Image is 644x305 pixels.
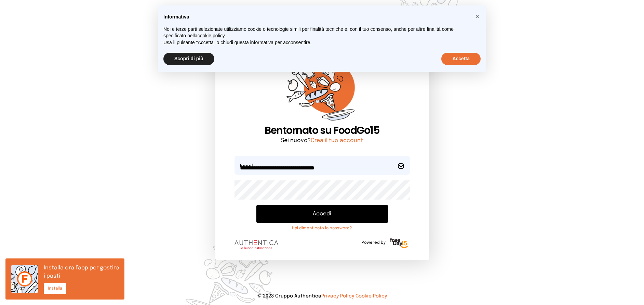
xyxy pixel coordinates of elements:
a: Hai dimenticato la password? [256,226,388,231]
p: Usa il pulsante “Accetta” o chiudi questa informativa per acconsentire. [163,39,470,46]
img: logo-freeday.3e08031.png [388,237,410,250]
h1: Bentornato su FoodGo15 [234,124,410,137]
p: Sei nuovo? [234,137,410,145]
img: icon.6af0c3e.png [11,265,38,293]
a: Cookie Policy [355,294,387,298]
span: Powered by [362,240,386,245]
button: Chiudi questa informativa [472,11,483,22]
span: × [475,13,479,20]
a: Crea il tuo account [311,138,363,143]
h2: Informativa [163,14,470,21]
button: Accedi [256,205,388,223]
img: sticker-orange.65babaf.png [286,52,358,124]
p: Installa ora l’app per gestire i pasti [44,264,119,280]
a: cookie policy [198,33,225,38]
button: Accetta [441,53,481,65]
img: logo.8f33a47.png [234,240,278,249]
button: Scopri di più [163,53,214,65]
button: Installa [44,283,66,294]
a: Privacy Policy [321,294,354,298]
p: © 2023 Gruppo Authentica [11,293,633,300]
p: Noi e terze parti selezionate utilizziamo cookie o tecnologie simili per finalità tecniche e, con... [163,26,470,39]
